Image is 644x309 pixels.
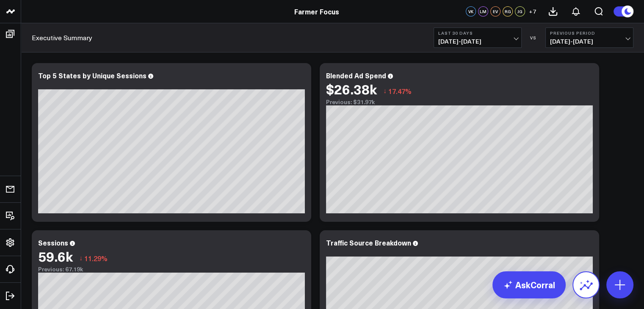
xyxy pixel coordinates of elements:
[545,28,633,48] button: Previous Period[DATE]-[DATE]
[515,6,525,17] div: JG
[79,253,83,264] span: ↓
[438,38,517,45] span: [DATE] - [DATE]
[294,7,339,16] a: Farmer Focus
[38,238,68,247] div: Sessions
[326,81,377,97] div: $26.38k
[38,266,305,273] div: Previous: 67.19k
[527,6,537,17] button: +7
[383,86,387,97] span: ↓
[529,8,536,14] span: + 7
[326,99,593,105] div: Previous: $31.97k
[326,238,411,247] div: Traffic Source Breakdown
[490,6,500,17] div: EV
[38,71,146,80] div: Top 5 States by Unique Sessions
[32,33,92,42] a: Executive Summary
[466,6,476,17] div: VK
[550,30,629,36] b: Previous Period
[84,254,108,263] span: 11.29%
[550,38,629,45] span: [DATE] - [DATE]
[503,6,513,17] div: RG
[492,271,566,298] a: AskCorral
[38,248,73,264] div: 59.6k
[526,35,541,40] div: VS
[478,6,488,17] div: LM
[388,86,412,96] span: 17.47%
[438,30,517,36] b: Last 30 Days
[434,28,522,48] button: Last 30 Days[DATE]-[DATE]
[326,71,386,80] div: Blended Ad Spend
